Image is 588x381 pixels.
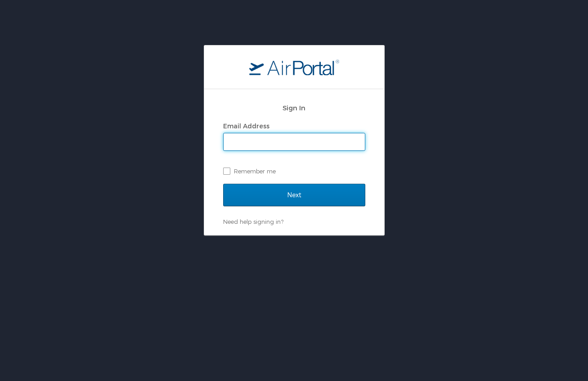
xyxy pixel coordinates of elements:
h2: Sign In [223,103,365,113]
img: logo [249,59,339,75]
label: Email Address [223,122,269,130]
a: Need help signing in? [223,218,283,225]
label: Remember me [223,164,365,178]
input: Next [223,184,365,206]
